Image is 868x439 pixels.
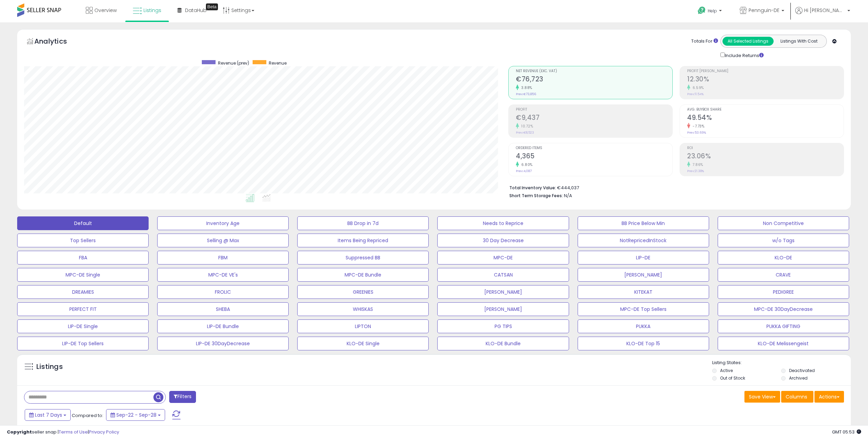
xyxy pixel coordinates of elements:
[89,429,119,435] a: Privacy Policy
[516,69,672,73] span: Net Revenue (Exc. VAT)
[509,185,556,191] b: Total Inventory Value:
[578,337,709,350] button: KLO-DE Top 15
[720,375,745,381] label: Out of Stock
[718,319,849,333] button: PUKKA GIFTING
[437,268,569,282] button: CATSAN
[157,251,289,264] button: FBM
[516,114,672,123] h2: €9,437
[72,412,103,419] span: Compared to:
[578,268,709,282] button: [PERSON_NAME]
[578,251,709,264] button: LIP-DE
[17,234,149,247] button: Top Sellers
[687,75,844,85] h2: 12.30%
[781,391,813,403] button: Columns
[297,302,429,316] button: WHISKAS
[687,146,844,150] span: ROI
[297,337,429,350] button: KLO-DE Single
[7,429,119,436] div: seller snap | |
[297,285,429,299] button: GREENIES
[437,234,569,247] button: 30 Day Decrease
[106,409,165,421] button: Sep-22 - Sep-28
[687,131,706,135] small: Prev: 53.69%
[157,234,289,247] button: Selling @ Max
[17,216,149,230] button: Default
[297,216,429,230] button: BB Drop in 7d
[690,124,704,129] small: -7.73%
[789,368,815,373] label: Deactivated
[34,36,80,48] h5: Analytics
[437,251,569,264] button: MPC-DE
[59,429,88,435] a: Terms of Use
[269,60,287,66] span: Revenue
[25,409,71,421] button: Last 7 Days
[691,38,718,45] div: Totals For
[516,131,534,135] small: Prev: €8,523
[116,412,157,418] span: Sep-22 - Sep-28
[786,393,807,400] span: Columns
[35,412,62,418] span: Last 7 Days
[157,337,289,350] button: LIP-DE 30DayDecrease
[297,268,429,282] button: MPC-DE Bundle
[17,302,149,316] button: PERFECT FIT
[578,319,709,333] button: PUKKA
[519,124,533,129] small: 10.72%
[437,285,569,299] button: [PERSON_NAME]
[206,3,218,10] div: Tooltip anchor
[157,216,289,230] button: Inventory Age
[720,368,733,373] label: Active
[832,429,861,435] span: 2025-10-6 05:53 GMT
[578,234,709,247] button: NotRepricedInStock
[718,302,849,316] button: MPC-DE 30DayDecrease
[297,234,429,247] button: Items Being Repriced
[690,162,703,167] small: 7.86%
[218,60,249,66] span: Revenue (prev)
[17,268,149,282] button: MPC-DE Single
[143,7,161,14] span: Listings
[516,92,536,96] small: Prev: €73,856
[744,391,780,403] button: Save View
[36,362,63,372] h5: Listings
[687,169,704,173] small: Prev: 21.38%
[578,302,709,316] button: MPC-DE Top Sellers
[708,8,717,14] span: Help
[516,152,672,161] h2: 4,365
[690,85,704,90] small: 6.59%
[687,69,844,73] span: Profit [PERSON_NAME]
[297,251,429,264] button: Suppressed BB
[516,146,672,150] span: Ordered Items
[692,1,729,22] a: Help
[157,302,289,316] button: SHEBA
[564,192,572,199] span: N/A
[509,193,563,199] b: Short Term Storage Fees:
[17,285,149,299] button: DREAMIES
[749,7,779,14] span: Pennguin-DE
[712,360,851,366] p: Listing States:
[718,268,849,282] button: CRAVE
[157,285,289,299] button: FROLIC
[718,216,849,230] button: Non Competitive
[7,429,32,435] strong: Copyright
[437,337,569,350] button: KLO-DE Bundle
[722,37,774,46] button: All Selected Listings
[157,268,289,282] button: MPC-DE VE's
[687,114,844,123] h2: 49.54%
[697,6,706,15] i: Get Help
[718,337,849,350] button: KLO-DE Melissengeist
[437,319,569,333] button: PG TIPS
[718,285,849,299] button: PEDIGREE
[773,37,824,46] button: Listings With Cost
[516,169,532,173] small: Prev: 4,087
[687,108,844,112] span: Avg. Buybox Share
[94,7,117,14] span: Overview
[157,319,289,333] button: LIP-DE Bundle
[578,216,709,230] button: BB Price Below Min
[17,319,149,333] button: LIP-DE Single
[169,391,196,403] button: Filters
[519,85,532,90] small: 3.88%
[687,152,844,161] h2: 23.06%
[297,319,429,333] button: LIPTON
[795,7,850,22] a: Hi [PERSON_NAME]
[185,7,207,14] span: DataHub
[718,234,849,247] button: w/o Tags
[437,302,569,316] button: [PERSON_NAME]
